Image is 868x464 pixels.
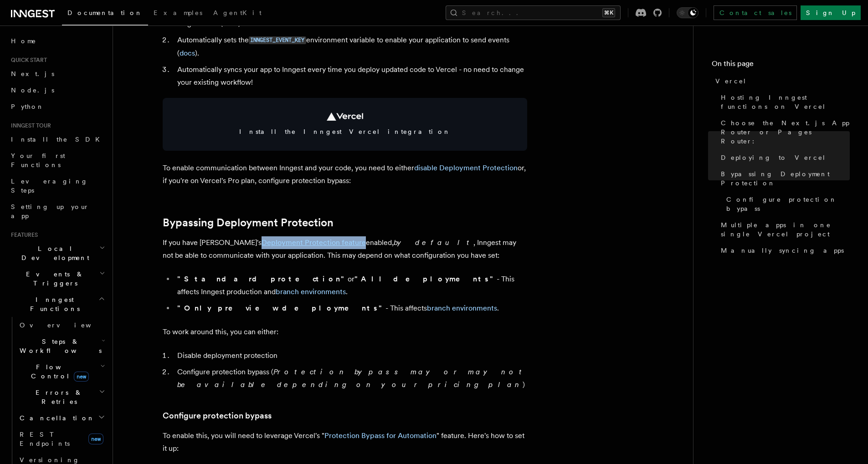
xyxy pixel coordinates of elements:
[726,195,850,213] span: Configure protection bypass
[16,384,107,410] button: Errors & Retries
[11,36,36,46] span: Home
[177,275,348,283] strong: "Standard protection"
[16,333,107,359] button: Steps & Workflows
[7,33,107,49] a: Home
[11,70,54,77] span: Next.js
[717,149,850,166] a: Deploying to Vercel
[163,236,527,262] p: If you have [PERSON_NAME]'s enabled, , Inngest may not be able to communicate with your applicati...
[11,103,44,110] span: Python
[717,115,850,149] a: Choose the Next.js App Router or Pages Router:
[180,49,195,57] a: docs
[16,359,107,384] button: Flow Controlnew
[74,372,89,382] span: new
[324,431,437,440] a: Protection Bypass for Automation
[249,36,306,44] code: INNGEST_EVENT_KEY
[7,66,107,82] a: Next.js
[712,58,850,73] h4: On this page
[16,426,107,452] a: REST Endpointsnew
[717,242,850,259] a: Manually syncing apps
[163,162,527,187] p: To enable communication between Inngest and your code, you need to either or, if you're on Vercel...
[721,169,850,188] span: Bypassing Deployment Protection
[11,152,65,168] span: Your first Functions
[7,131,107,148] a: Install the SDK
[16,337,102,355] span: Steps & Workflows
[88,433,103,444] span: new
[175,63,527,89] li: Automatically syncs your app to Inngest every time you deploy updated code to Vercel - no need to...
[213,9,262,16] span: AgentKit
[602,8,615,17] kbd: ⌘K
[223,19,238,28] a: docs
[175,349,527,362] li: Disable deployment protection
[11,203,89,219] span: Setting up your app
[7,244,99,262] span: Local Development
[7,199,107,224] a: Setting up your app
[715,76,747,86] span: Vercel
[67,9,143,16] span: Documentation
[7,148,107,173] a: Your first Functions
[62,3,148,25] a: Documentation
[177,304,385,312] strong: "Only preview deployments"
[354,275,497,283] strong: "All deployments"
[177,367,526,389] em: Protection bypass may or may not be available depending on your pricing plan
[721,246,844,255] span: Manually syncing apps
[427,304,497,312] a: branch environments
[721,220,850,239] span: Multiple apps in one single Vercel project
[7,266,107,291] button: Events & Triggers
[717,89,850,115] a: Hosting Inngest functions on Vercel
[7,291,107,317] button: Inngest Functions
[175,366,527,391] li: Configure protection bypass ( )
[262,238,366,247] a: Deployment Protection feature
[175,302,527,315] li: - This affects .
[7,240,107,266] button: Local Development
[163,409,272,422] a: Configure protection bypass
[7,231,38,239] span: Features
[721,153,826,162] span: Deploying to Vercel
[446,5,621,20] button: Search...⌘K
[148,3,208,25] a: Examples
[717,217,850,242] a: Multiple apps in one single Vercel project
[20,431,70,447] span: REST Endpoints
[11,136,105,143] span: Install the SDK
[276,287,346,296] a: branch environments
[163,326,527,338] p: To work around this, you can either:
[154,9,202,16] span: Examples
[208,3,267,25] a: AgentKit
[723,191,850,217] a: Configure protection bypass
[11,178,88,194] span: Leveraging Steps
[394,238,473,247] em: by default
[16,413,95,423] span: Cancellation
[175,34,527,60] li: Automatically sets the environment variable to enable your application to send events ( ).
[16,388,99,406] span: Errors & Retries
[721,93,850,111] span: Hosting Inngest functions on Vercel
[7,122,51,129] span: Inngest tour
[7,82,107,98] a: Node.js
[721,118,850,146] span: Choose the Next.js App Router or Pages Router:
[677,7,699,18] button: Toggle dark mode
[175,273,527,298] li: or - This affects Inngest production and .
[163,429,527,455] p: To enable this, you will need to leverage Vercel's " " feature. Here's how to set it up:
[717,166,850,191] a: Bypassing Deployment Protection
[16,410,107,426] button: Cancellation
[7,295,98,313] span: Inngest Functions
[20,456,80,464] span: Versioning
[714,5,797,20] a: Contact sales
[16,362,100,381] span: Flow Control
[7,173,107,199] a: Leveraging Steps
[20,321,113,329] span: Overview
[249,36,306,44] a: INNGEST_EVENT_KEY
[7,98,107,115] a: Python
[7,56,47,64] span: Quick start
[163,216,334,229] a: Bypassing Deployment Protection
[16,317,107,333] a: Overview
[7,270,99,288] span: Events & Triggers
[801,5,861,20] a: Sign Up
[163,98,527,151] a: Install the Inngest Vercel integration
[11,87,54,94] span: Node.js
[414,163,518,172] a: disable Deployment Protection
[712,73,850,89] a: Vercel
[174,127,516,136] span: Install the Inngest Vercel integration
